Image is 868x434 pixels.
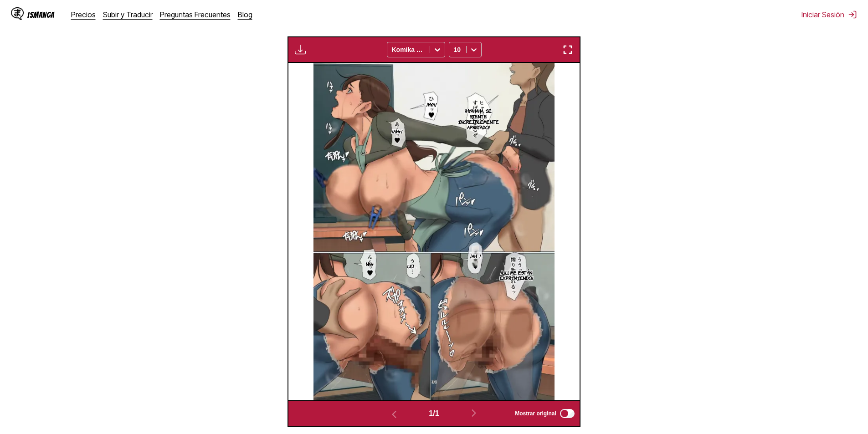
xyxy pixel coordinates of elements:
[364,259,376,268] p: Nn♥
[295,44,306,55] img: Download translated images
[456,106,501,132] p: ¡Hyahaha, se siente increíblemente apretado!
[468,251,483,260] p: ¡Ah…!
[560,409,575,418] input: Mostrar original
[429,409,439,418] span: 1 / 1
[406,261,418,271] p: Uu…
[515,410,556,417] span: Mostrar original
[27,10,55,19] div: IsManga
[11,7,71,22] a: IsManga LogoIsManga
[11,7,24,20] img: IsManga Logo
[848,10,857,19] img: Sign out
[103,10,153,19] a: Subir y Traducir
[562,44,573,55] img: Enter fullscreen
[313,63,555,400] img: Manga Panel
[801,10,857,19] button: Iniciar Sesión
[425,100,438,109] p: ¡Hya!
[390,127,404,136] p: ¡Ah♥!
[389,409,400,420] img: Previous page
[468,408,479,419] img: Next page
[160,10,231,19] a: Preguntas Frecuentes
[498,268,535,282] p: ¡Uu, me están exprimiendo!
[71,10,96,19] a: Precios
[238,10,252,19] a: Blog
